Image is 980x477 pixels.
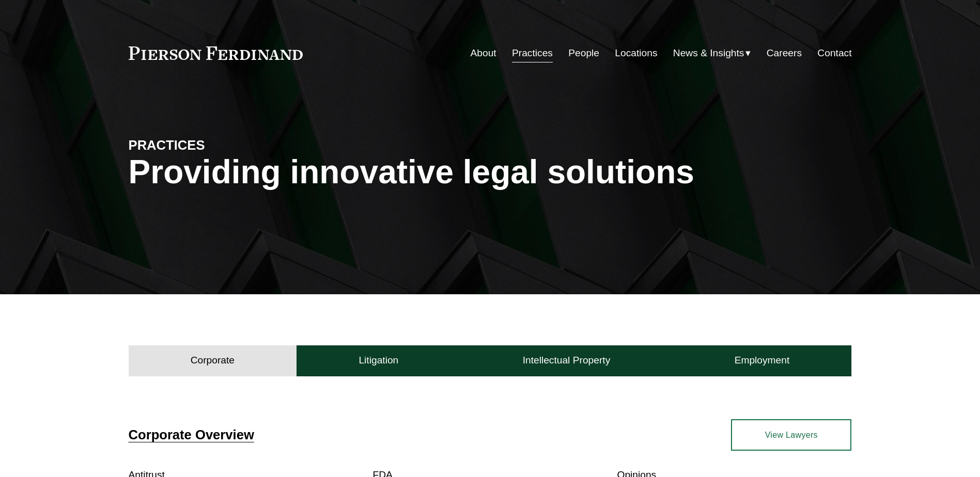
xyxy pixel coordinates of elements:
a: Careers [767,43,802,63]
h4: Intellectual Property [523,354,611,367]
h4: Corporate [191,354,235,367]
a: Contact [817,43,851,63]
h1: Providing innovative legal solutions [129,153,852,191]
h4: Employment [735,354,790,367]
a: Practices [512,43,553,63]
a: folder dropdown [673,43,751,63]
a: People [568,43,599,63]
a: About [471,43,496,63]
a: Corporate Overview [129,427,254,442]
h4: PRACTICES [129,137,309,153]
h4: Litigation [359,354,398,367]
a: View Lawyers [731,419,851,450]
span: News & Insights [673,44,744,62]
a: Locations [615,43,657,63]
